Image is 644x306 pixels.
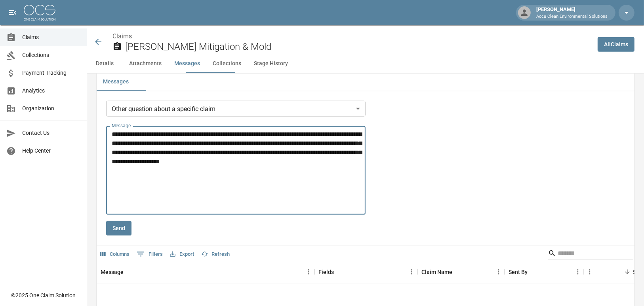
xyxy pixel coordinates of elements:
[22,51,80,59] span: Collections
[421,261,452,283] div: Claim Name
[135,248,165,261] button: Show filters
[112,32,132,40] a: Claims
[106,101,366,117] div: Other question about a specific claim
[22,33,80,42] span: Claims
[112,123,131,129] label: Message
[598,37,634,52] a: AllClaims
[584,266,596,278] button: Menu
[22,104,80,113] span: Organization
[505,261,584,283] div: Sent By
[24,5,55,21] img: ocs-logo-white-transparent.png
[124,266,135,278] button: Sort
[168,248,196,261] button: Export
[572,266,584,278] button: Menu
[97,72,634,91] div: related-list tabs
[22,69,80,77] span: Payment Tracking
[87,54,644,73] div: anchor tabs
[303,266,314,278] button: Menu
[98,248,131,261] button: Select columns
[87,54,123,73] button: Details
[334,266,345,278] button: Sort
[548,247,633,261] div: Search
[97,72,135,91] button: Messages
[206,54,248,73] button: Collections
[168,54,206,73] button: Messages
[314,261,417,283] div: Fields
[199,248,232,261] button: Refresh
[125,41,591,53] h2: [PERSON_NAME] Mitigation & Mold
[5,5,21,21] button: open drawer
[112,32,591,41] nav: breadcrumb
[417,261,505,283] div: Claim Name
[406,266,417,278] button: Menu
[318,261,334,283] div: Fields
[533,6,611,20] div: [PERSON_NAME]
[97,261,314,283] div: Message
[22,147,80,155] span: Help Center
[123,54,168,73] button: Attachments
[22,87,80,95] span: Analytics
[22,129,80,137] span: Contact Us
[536,13,608,20] p: Accu Clean Environmental Solutions
[493,266,505,278] button: Menu
[106,221,131,236] button: Send
[509,261,528,283] div: Sent By
[248,54,294,73] button: Stage History
[528,266,539,278] button: Sort
[452,266,463,278] button: Sort
[11,291,76,299] div: © 2025 One Claim Solution
[101,261,124,283] div: Message
[622,266,633,278] button: Sort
